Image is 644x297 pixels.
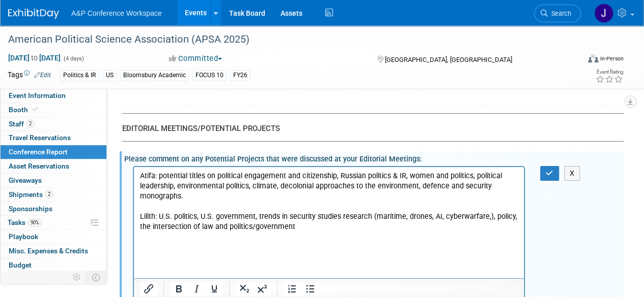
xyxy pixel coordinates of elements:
button: Bullet list [301,282,319,296]
a: Search [534,5,581,22]
a: Asset Reservations [1,159,106,173]
a: Budget [1,258,106,272]
span: Travel Reservations [9,134,71,142]
span: Misc. Expenses & Credits [9,247,88,255]
div: FY26 [230,70,250,81]
span: Conference Report [9,148,68,156]
a: Giveaways [1,174,106,187]
span: Search [548,10,571,17]
a: Travel Reservations [1,131,106,145]
td: Personalize Event Tab Strip [68,271,86,284]
a: Misc. Expenses & Credits [1,244,106,258]
button: Insert/edit link [140,282,157,296]
img: ExhibitDay [8,9,59,19]
button: Bold [170,282,187,296]
span: Budget [9,261,32,269]
a: Conference Report [1,145,106,159]
span: (4 days) [63,55,84,62]
a: Tasks90% [1,216,106,229]
td: Tags [8,70,51,81]
button: Underline [206,282,223,296]
span: Playbook [9,233,38,241]
span: to [30,54,39,62]
div: FOCUS 10 [192,70,227,81]
span: Sponsorships [9,205,52,213]
div: Event Format [534,53,624,68]
button: Italic [188,282,205,296]
span: Event Information [9,91,66,100]
div: EDITORIAL MEETINGS/POTENTIAL PROJECTS [122,123,616,134]
img: Format-Inperson.png [588,54,598,62]
span: [DATE] [DATE] [8,53,61,62]
span: Asset Reservations [9,162,69,170]
span: Giveaways [9,176,42,184]
button: Committed [165,53,226,64]
div: Politics & IR [60,70,99,81]
img: Joseph Parry [594,4,613,23]
span: 2 [45,190,53,198]
i: Booth reservation complete [33,107,38,112]
button: X [564,166,580,181]
div: Bloomsbury Academic [120,70,189,81]
div: US [103,70,117,81]
td: Toggle Event Tabs [86,271,107,284]
span: Booth [9,106,40,114]
a: Shipments2 [1,188,106,202]
span: Shipments [9,190,53,199]
button: Subscript [236,282,253,296]
a: Playbook [1,230,106,244]
div: Event Rating [596,70,623,75]
a: Event Information [1,89,106,103]
span: Tasks [8,218,42,226]
span: [GEOGRAPHIC_DATA], [GEOGRAPHIC_DATA] [384,56,512,63]
a: Sponsorships [1,202,106,216]
div: American Political Science Association (APSA 2025) [5,30,571,49]
iframe: Rich Text Area [134,167,524,278]
a: Edit [34,72,51,79]
div: In-Person [600,55,624,62]
button: Superscript [254,282,271,296]
a: Booth [1,103,106,117]
span: 90% [28,219,42,226]
div: Please comment on any Potential Projects that were discussed at your Editorial Meetings: [124,151,624,164]
span: 2 [26,120,34,127]
span: Staff [9,120,34,128]
a: Staff2 [1,117,106,131]
span: A&P Conference Workspace [71,9,162,17]
button: Numbered list [284,282,301,296]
